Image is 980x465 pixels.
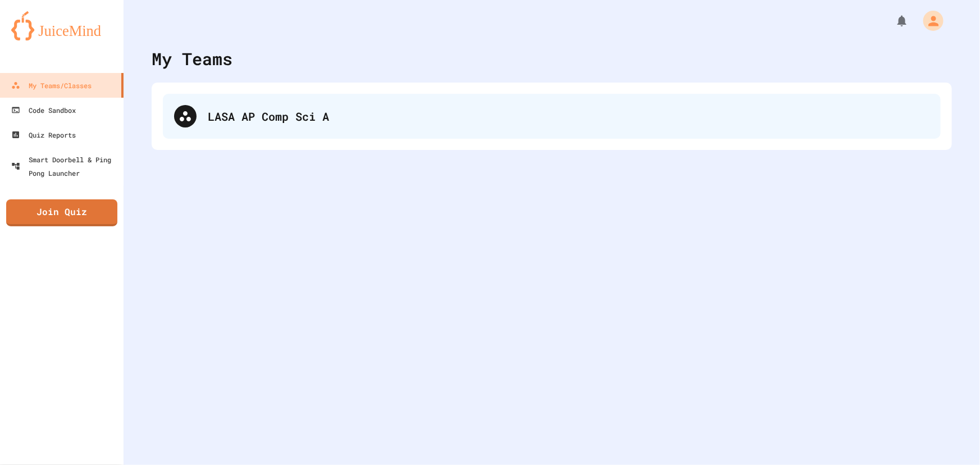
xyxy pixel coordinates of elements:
div: My Account [911,8,946,34]
a: Join Quiz [6,199,117,226]
div: My Teams [152,46,233,71]
div: LASA AP Comp Sci A [163,94,941,139]
div: My Teams/Classes [11,79,92,92]
div: Quiz Reports [11,128,76,142]
div: My Notifications [874,11,911,30]
div: Code Sandbox [11,103,76,117]
img: logo-orange.svg [11,11,112,40]
div: Smart Doorbell & Ping Pong Launcher [11,153,119,180]
div: LASA AP Comp Sci A [208,108,929,125]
